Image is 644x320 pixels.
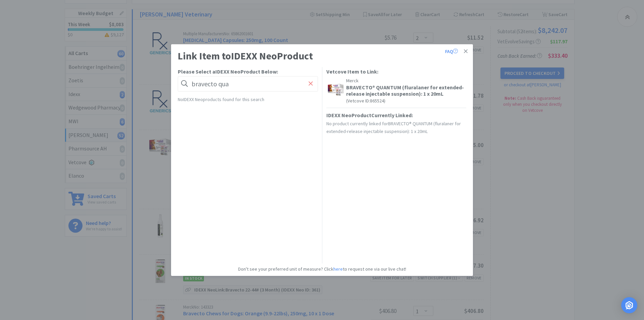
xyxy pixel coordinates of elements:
[445,47,458,55] a: FAQ
[178,47,313,63] h1: Link Item to IDEXX Neo Product
[178,76,318,91] input: Search for PIMS products
[326,120,467,135] p: No product currently linked for BRAVECTO® QUANTUM (fluralaner for extended-release injectable sus...
[621,297,637,313] div: Open Intercom Messenger
[178,68,318,75] h5: Please Select a IDEXX Neo Product Below:
[327,81,344,98] img: 32f19ddc8e654ef39e0076f2fa814266_819922.jpeg
[326,68,378,75] h5: Vetcove Item to Link:
[333,266,343,272] a: here
[238,265,406,272] h6: Don't see your preferred unit of measure? Click to request one via our live chat!
[326,112,413,119] h5: IDEXX Neo Product Currently Linked:
[346,98,466,103] h6: (Vetcove ID: 865524 )
[346,78,466,83] h6: Merck
[178,95,318,103] p: No IDEXX Neo products found for this search
[346,84,466,97] h5: BRAVECTO® QUANTUM (fluralaner for extended-release injectable suspension): 1 x 20mL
